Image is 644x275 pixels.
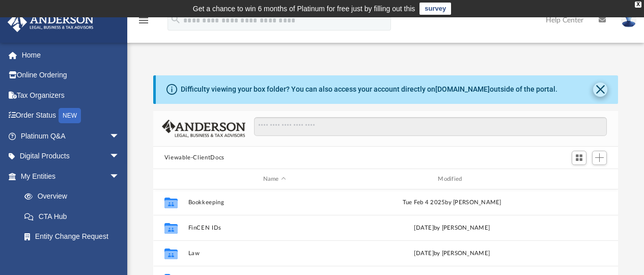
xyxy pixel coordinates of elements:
i: menu [137,14,150,26]
div: NEW [59,108,81,123]
a: Tax Organizers [7,85,135,105]
button: Bookkeeping [188,199,361,206]
div: id [158,175,183,184]
a: Digital Productsarrow_drop_down [7,146,135,167]
span: arrow_drop_down [109,126,130,147]
button: Close [593,82,607,97]
div: close [635,2,641,8]
div: Modified [365,175,538,184]
button: Switch to Grid View [572,151,587,165]
span: arrow_drop_down [109,146,130,167]
input: Search files and folders [254,117,607,136]
a: Home [7,45,135,65]
button: Viewable-ClientDocs [164,153,225,162]
div: [DATE] by [PERSON_NAME] [366,249,539,258]
button: Law [188,250,361,257]
button: FinCEN IDs [188,225,361,231]
span: arrow_drop_down [109,166,130,187]
div: Get a chance to win 6 months of Platinum for free just by filling out this [193,3,415,15]
a: survey [419,3,451,15]
div: Tue Feb 4 2025 by [PERSON_NAME] [366,198,539,207]
a: Online Ordering [7,65,135,86]
div: id [543,175,614,184]
a: CTA Hub [14,206,135,227]
i: search [170,14,181,25]
a: menu [137,19,150,26]
button: Add [592,151,607,165]
a: Order StatusNEW [7,105,135,126]
div: [DATE] by [PERSON_NAME] [366,224,539,233]
div: Name [187,175,360,184]
a: [DOMAIN_NAME] [435,85,490,93]
a: Entity Change Request [14,227,135,247]
img: User Pic [621,13,636,28]
a: Platinum Q&Aarrow_drop_down [7,126,135,146]
img: Anderson Advisors Platinum Portal [5,12,97,32]
div: Difficulty viewing your box folder? You can also access your account directly on outside of the p... [181,84,557,95]
a: Overview [14,186,135,207]
a: My Entitiesarrow_drop_down [7,166,135,186]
